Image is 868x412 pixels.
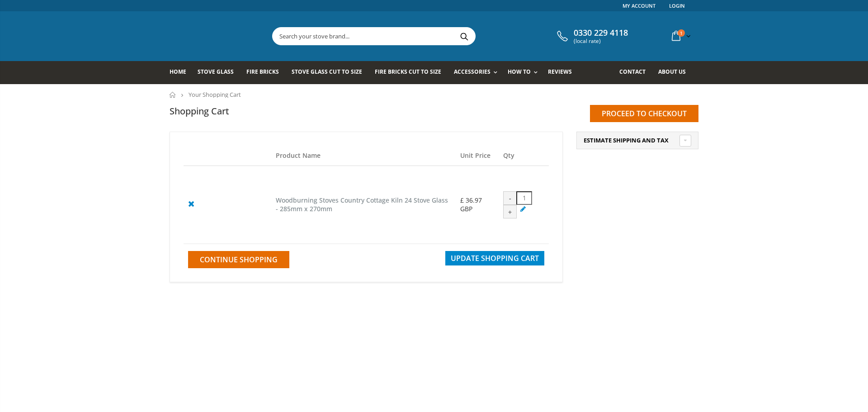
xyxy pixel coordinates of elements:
a: About us [658,61,693,84]
span: £ 36.97 GBP [460,196,482,213]
button: Search [454,28,474,45]
a: Stove Glass Cut To Size [292,61,368,84]
a: Contact [619,61,652,84]
h1: Shopping Cart [170,105,229,117]
th: Qty [499,146,549,166]
span: (local rate) [574,38,628,44]
span: Contact [619,68,646,76]
a: 1 [668,27,693,45]
a: Home [170,61,193,84]
input: Proceed to checkout [590,105,698,122]
a: Home [170,92,176,98]
span: Accessories [454,68,491,76]
span: Stove Glass Cut To Size [292,68,362,76]
a: Fire Bricks [246,61,286,84]
span: 1 [678,29,685,37]
div: + [503,205,517,218]
input: Search your stove brand... [273,28,576,45]
a: Estimate Shipping and Tax [584,137,691,145]
button: Update Shopping Cart [445,251,544,265]
a: Accessories [454,61,502,84]
span: About us [658,68,686,76]
span: Continue Shopping [200,255,278,265]
span: 0330 229 4118 [574,28,628,38]
span: Fire Bricks [246,68,279,76]
span: Update Shopping Cart [451,253,539,263]
a: Continue Shopping [188,251,289,268]
div: - [503,191,517,205]
span: Fire Bricks Cut To Size [375,68,441,76]
a: Reviews [548,61,579,84]
a: Stove Glass [198,61,241,84]
span: How To [508,68,531,76]
a: 0330 229 4118 (local rate) [555,28,628,44]
span: Stove Glass [198,68,234,76]
span: Reviews [548,68,572,76]
span: Your Shopping Cart [189,90,241,99]
a: Fire Bricks Cut To Size [375,61,448,84]
th: Product Name [271,146,455,166]
th: Unit Price [456,146,499,166]
a: Woodburning Stoves Country Cottage Kiln 24 Stove Glass - 285mm x 270mm [276,196,448,213]
a: How To [508,61,542,84]
span: Home [170,68,186,76]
